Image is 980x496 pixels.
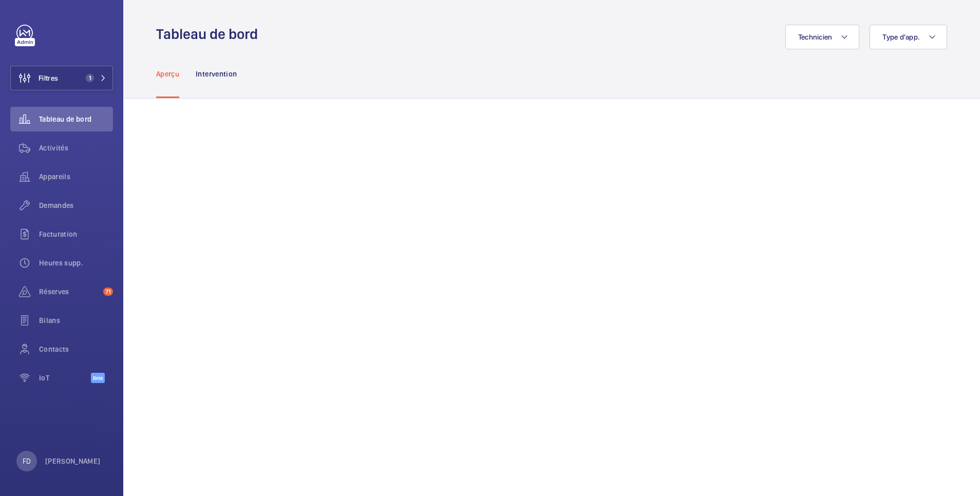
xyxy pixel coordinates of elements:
span: Facturation [39,229,113,239]
span: 71 [103,288,113,296]
span: Activités [39,143,113,153]
p: [PERSON_NAME] [45,456,101,466]
span: Contacts [39,344,113,354]
span: Demandes [39,200,113,211]
span: Tableau de bord [39,114,113,124]
span: IoT [39,373,91,383]
p: Aperçu [156,69,179,79]
span: Appareils [39,171,113,182]
span: Technicien [798,33,833,41]
span: Bilans [39,315,113,326]
span: Beta [91,373,105,383]
span: Réserves [39,287,99,297]
button: Technicien [785,25,860,49]
span: Type d'app. [882,33,920,41]
button: Filtres1 [10,66,113,90]
span: 1 [86,74,94,82]
h1: Tableau de bord [156,25,264,44]
span: Filtres [39,73,58,83]
button: Type d'app. [870,25,947,49]
p: Intervention [196,69,237,79]
span: Heures supp. [39,258,113,268]
p: FD [23,456,31,466]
